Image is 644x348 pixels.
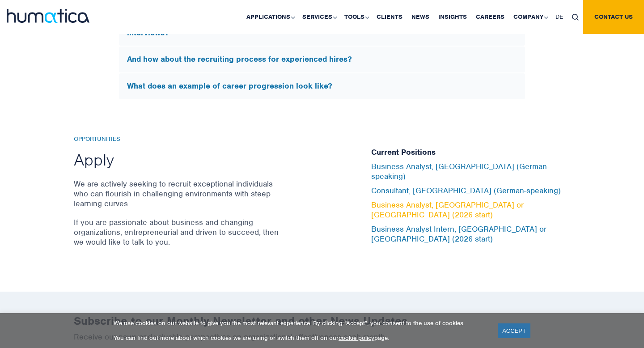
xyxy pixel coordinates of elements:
[114,319,487,327] p: We use cookies on our website to give you the most relevant experience. By clicking “Accept”, you...
[7,9,89,23] img: logo
[371,186,561,195] a: Consultant, [GEOGRAPHIC_DATA] (German-speaking)
[498,323,530,338] a: ACCEPT
[74,179,282,208] p: We are actively seeking to recruit exceptional individuals who can flourish in challenging enviro...
[371,224,547,244] a: Business Analyst Intern, [GEOGRAPHIC_DATA] or [GEOGRAPHIC_DATA] (2026 start)
[74,217,282,247] p: If you are passionate about business and changing organizations, entrepreneurial and driven to su...
[114,334,487,342] p: You can find out more about which cookies we are using or switch them off on our page.
[127,81,517,91] h5: What does an example of career progression look like?
[371,200,524,220] a: Business Analyst, [GEOGRAPHIC_DATA] or [GEOGRAPHIC_DATA] (2026 start)
[555,13,563,21] span: DE
[572,14,579,21] img: search_icon
[74,136,282,143] h6: Opportunities
[74,149,282,170] h2: Apply
[127,55,517,64] h5: And how about the recruiting process for experienced hires?
[371,161,549,181] a: Business Analyst, [GEOGRAPHIC_DATA] (German-speaking)
[371,148,570,157] h5: Current Positions
[339,334,374,342] a: cookie policy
